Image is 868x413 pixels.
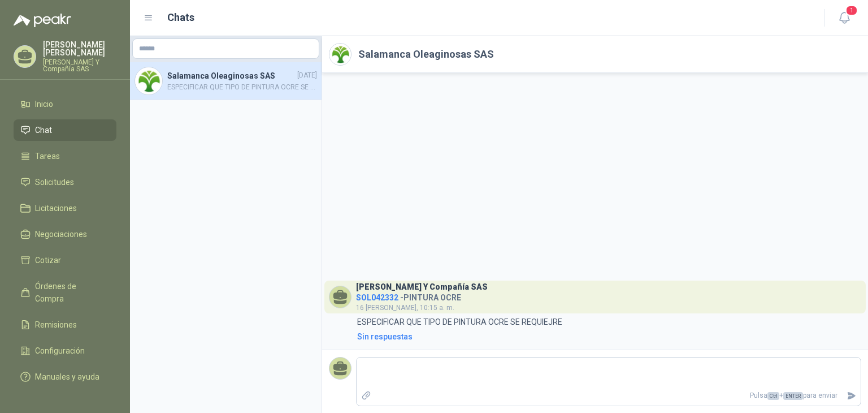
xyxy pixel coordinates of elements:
span: ENTER [783,392,803,400]
a: Negociaciones [14,223,116,245]
a: Company LogoSalamanca Oleaginosas SAS[DATE]ESPECIFICAR QUE TIPO DE PINTURA OCRE SE REQUIEJRE [130,62,322,100]
span: Cotizar [35,254,61,266]
span: Órdenes de Compra [35,280,106,305]
p: [PERSON_NAME] [PERSON_NAME] [43,41,116,57]
h2: Salamanca Oleaginosas SAS [358,46,494,62]
span: Solicitudes [35,176,74,188]
label: Adjuntar archivos [357,386,376,406]
span: Chat [35,124,52,136]
img: Company Logo [329,44,351,65]
h3: [PERSON_NAME] Y Compañía SAS [356,284,488,290]
a: Órdenes de Compra [14,276,116,309]
button: 1 [834,8,854,28]
span: Negociaciones [35,228,87,240]
a: Tareas [14,145,116,167]
h4: - PINTURA OCRE [356,290,488,301]
span: Inicio [35,98,53,110]
a: Cotizar [14,249,116,271]
span: [DATE] [297,70,317,81]
img: Logo peakr [14,14,71,27]
span: 1 [845,5,858,16]
a: Solicitudes [14,171,116,193]
img: Company Logo [135,67,162,94]
a: Sin respuestas [355,330,861,343]
a: Manuales y ayuda [14,366,116,388]
span: Configuración [35,345,85,357]
a: Chat [14,119,116,141]
span: Tareas [35,150,60,162]
span: SOL042332 [356,293,398,302]
a: Licitaciones [14,197,116,219]
button: Enviar [842,386,861,406]
p: Pulsa + para enviar [376,386,843,406]
a: Configuración [14,340,116,362]
p: [PERSON_NAME] Y Compañía SAS [43,59,116,72]
a: Remisiones [14,314,116,335]
h1: Chats [167,10,194,25]
span: Manuales y ayuda [35,371,99,383]
h4: Salamanca Oleaginosas SAS [167,70,295,82]
a: Inicio [14,93,116,115]
span: ESPECIFICAR QUE TIPO DE PINTURA OCRE SE REQUIEJRE [167,82,317,93]
span: Remisiones [35,319,77,331]
p: ESPECIFICAR QUE TIPO DE PINTURA OCRE SE REQUIEJRE [357,316,562,328]
span: 16 [PERSON_NAME], 10:15 a. m. [356,304,454,312]
span: Ctrl [767,392,779,400]
span: Licitaciones [35,202,77,214]
div: Sin respuestas [357,330,413,343]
